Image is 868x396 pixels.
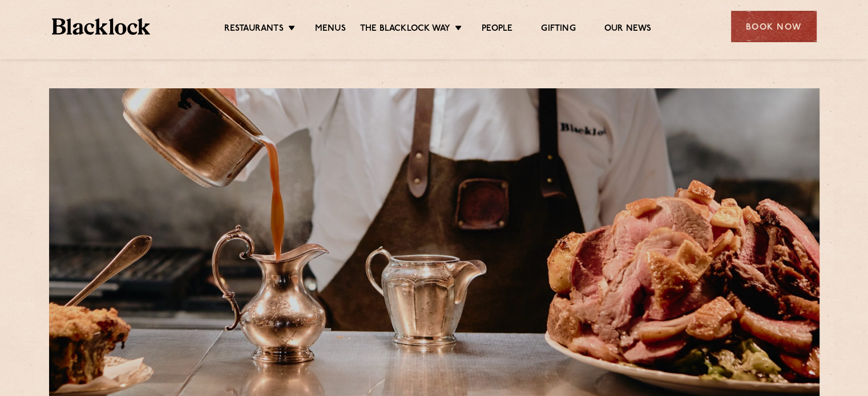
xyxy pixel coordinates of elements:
a: Menus [315,23,346,36]
div: Book Now [731,11,817,42]
a: Gifting [541,23,575,36]
a: Restaurants [224,23,284,36]
a: The Blacklock Way [360,23,450,36]
a: People [482,23,512,36]
a: Our News [604,23,652,36]
img: BL_Textured_Logo-footer-cropped.svg [52,18,151,35]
